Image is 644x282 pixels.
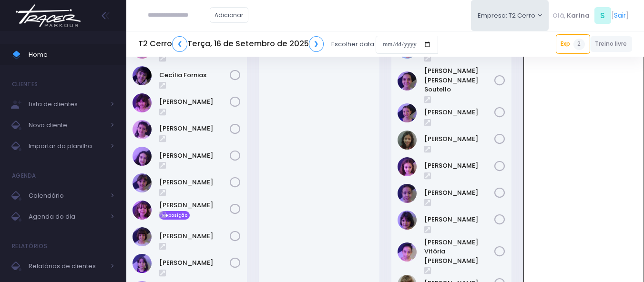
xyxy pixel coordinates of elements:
img: Maria Clara Frateschi [133,173,152,192]
img: Clara Guimaraes Kron [133,120,152,139]
img: Jasmim rocha [398,103,417,122]
span: Karina [567,11,590,20]
a: [PERSON_NAME] Vitória [PERSON_NAME] [424,238,495,266]
a: [PERSON_NAME] [159,97,230,107]
a: [PERSON_NAME] [159,124,230,133]
a: [PERSON_NAME] [159,151,230,161]
img: Maria Clara Gallo [133,201,152,220]
h4: Relatórios [12,237,47,256]
span: Agenda do dia [29,211,105,223]
a: [PERSON_NAME] [159,258,230,268]
h4: Clientes [12,75,38,94]
span: Calendário [29,190,105,202]
a: Exp2 [556,34,590,53]
a: [PERSON_NAME] [424,108,495,117]
img: Julia de Campos Munhoz [398,131,417,150]
img: Luisa Tomchinsky Montezano [398,157,417,176]
h5: T2 Cerro Terça, 16 de Setembro de 2025 [138,36,324,52]
img: Nina Elias [133,254,152,273]
a: Cecília Fornias [159,70,230,80]
div: Escolher data: [138,33,438,55]
a: Sair [614,10,626,20]
a: [PERSON_NAME] [159,232,230,241]
a: [PERSON_NAME] [159,178,230,187]
div: [ ] [549,5,632,26]
a: [PERSON_NAME] [424,188,495,198]
a: [PERSON_NAME] [PERSON_NAME] Soutello [424,66,495,94]
a: [PERSON_NAME] [424,161,495,171]
span: Reposição [159,211,190,220]
a: Treino livre [590,36,633,52]
img: Maria Vitória Silva Moura [398,242,417,262]
span: 2 [573,39,585,50]
img: Mariana Abramo [133,227,152,246]
span: Lista de clientes [29,98,105,111]
span: Importar da planilha [29,140,105,152]
span: Olá, [552,11,565,20]
span: Home [29,49,114,61]
span: Novo cliente [29,119,105,131]
span: Relatórios de clientes [29,260,105,272]
img: Ana Helena Soutello [398,71,417,91]
img: Malu Bernardes [398,211,417,230]
img: Chiara Real Oshima Hirata [133,93,152,112]
a: ❯ [309,36,324,52]
span: S [594,7,611,24]
a: ❮ [172,36,187,52]
a: [PERSON_NAME] [159,201,230,210]
img: Luzia Rolfini Fernandes [398,184,417,203]
a: Adicionar [210,7,249,23]
a: [PERSON_NAME] [424,134,495,144]
img: Cecília Fornias Gomes [133,66,152,85]
img: Isabela de Brito Moffa [133,147,152,166]
a: [PERSON_NAME] [424,215,495,224]
h4: Agenda [12,166,36,185]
